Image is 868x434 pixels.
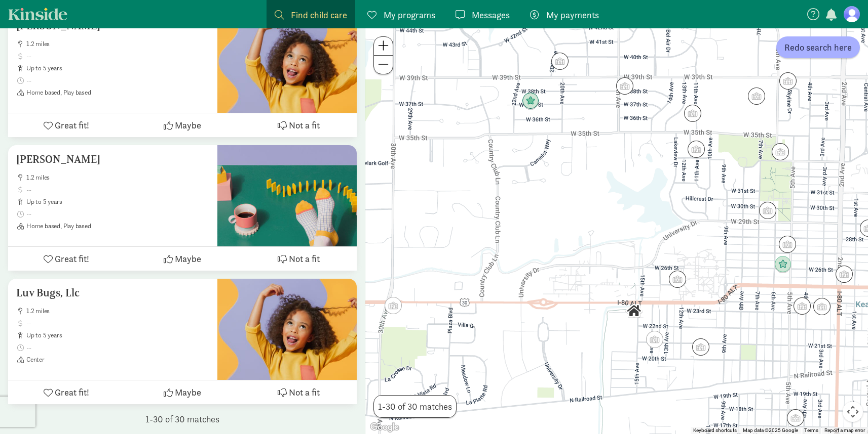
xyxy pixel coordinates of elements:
span: up to 5 years [26,64,209,72]
span: 1.2 miles [26,173,209,182]
a: Open this area in Google Maps (opens a new window) [368,421,401,434]
span: Center [26,356,209,364]
div: Click to see details [772,143,789,160]
div: Click to see details [759,202,776,219]
div: Click to see details [836,266,853,283]
div: Click to see details [684,105,701,122]
span: 1-30 of 30 matches [145,412,219,426]
h5: [PERSON_NAME] [16,153,209,165]
span: Maybe [175,118,201,132]
div: Click to see details [551,53,569,70]
span: Great fit! [55,252,89,266]
span: Map data ©2025 Google [743,427,798,433]
div: Click to see details [692,338,709,356]
div: Click to see details [522,93,539,110]
span: up to 5 years [26,331,209,339]
button: Maybe [124,380,240,404]
span: Not a fit [289,252,320,266]
span: 1.2 miles [26,307,209,315]
span: up to 5 years [26,198,209,206]
div: Click to see details [813,298,831,315]
button: Maybe [124,247,240,271]
div: Click to see details [646,331,663,348]
div: Click to see details [669,271,686,288]
button: Not a fit [241,113,357,137]
div: Click to see details [774,256,791,273]
div: Click to see details [779,236,796,253]
span: Find child care [291,8,347,22]
button: Great fit! [8,247,124,271]
span: My payments [546,8,599,22]
span: 1-30 of 30 matches [378,400,452,413]
span: Messages [472,8,510,22]
button: Not a fit [241,247,357,271]
div: Click to see details [794,297,811,315]
a: Report a map error [824,427,865,433]
span: Not a fit [289,385,320,399]
button: Keyboard shortcuts [693,427,737,434]
span: 1.2 miles [26,40,209,48]
button: Redo search here [776,36,860,58]
span: My programs [384,8,435,22]
span: Great fit! [55,118,89,132]
button: Maybe [124,113,240,137]
a: Terms (opens in new tab) [804,427,818,433]
h5: Luv Bugs, Llc [16,287,209,299]
span: Maybe [175,385,201,399]
span: Great fit! [55,385,89,399]
span: Home based, Play based [26,89,209,97]
div: Click to see details [625,302,643,320]
span: Maybe [175,252,201,266]
button: Map camera controls [843,402,863,422]
div: Click to see details [385,297,402,314]
button: Not a fit [241,380,357,404]
span: Not a fit [289,118,320,132]
img: Google [368,421,401,434]
div: Click to see details [787,409,804,426]
span: Home based, Play based [26,222,209,230]
span: Redo search here [784,40,852,54]
div: Click to see details [748,88,765,105]
div: Click to see details [779,72,797,90]
button: Great fit! [8,113,124,137]
a: Kinside [8,8,67,20]
div: Click to see details [616,77,633,95]
button: Great fit! [8,380,124,404]
div: Click to see details [688,141,705,158]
